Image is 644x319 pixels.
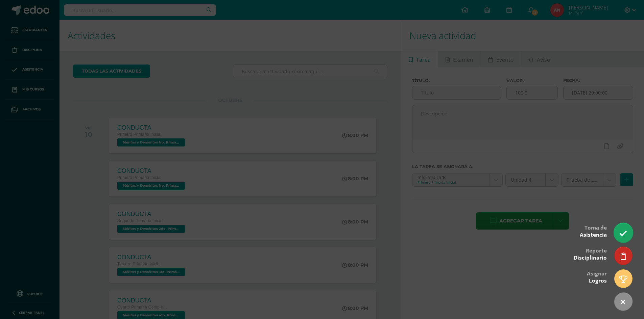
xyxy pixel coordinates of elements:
div: Reporte [574,243,607,265]
span: Disciplinario [574,254,607,261]
span: Logros [589,277,607,284]
div: Toma de [580,220,607,242]
span: Asistencia [580,231,607,238]
div: Asignar [587,266,607,288]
